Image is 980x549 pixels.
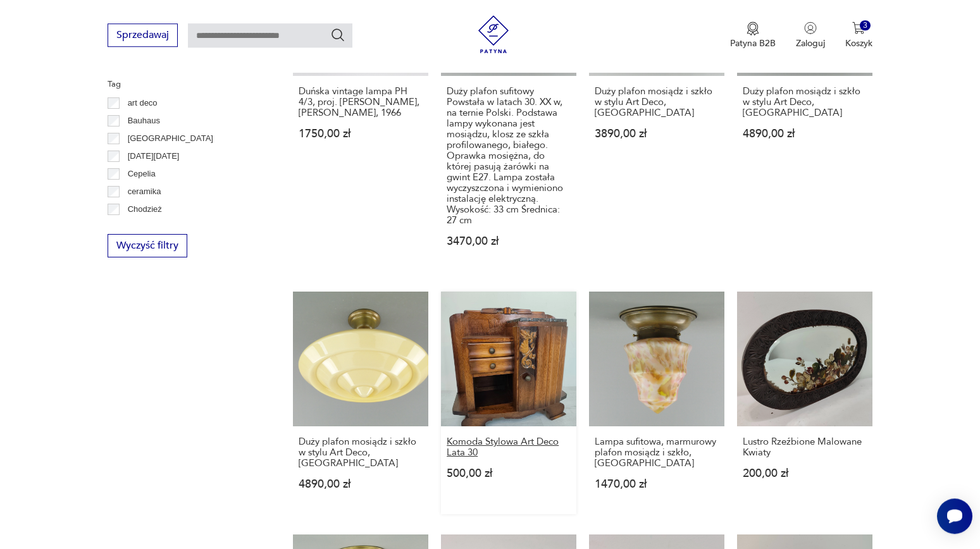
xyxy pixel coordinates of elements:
button: Sprzedawaj [108,23,178,47]
button: Wyczyść filtry [108,234,187,257]
p: 200,00 zł [743,468,867,479]
img: Ikona medalu [747,22,759,35]
button: Szukaj [330,27,345,42]
a: Komoda Stylowa Art Deco Lata 30Komoda Stylowa Art Deco Lata 30500,00 zł [441,292,576,515]
h3: Lustro Rzeźbione Malowane Kwiaty [743,436,867,458]
p: art deco [128,96,158,110]
p: Tag [108,77,263,91]
p: 1470,00 zł [595,479,719,490]
a: Lustro Rzeźbione Malowane KwiatyLustro Rzeźbione Malowane Kwiaty200,00 zł [737,292,872,515]
div: 3 [860,20,871,31]
p: Ćmielów [128,220,159,234]
button: 3Koszyk [845,22,872,49]
p: 3890,00 zł [595,128,719,139]
h3: Duży plafon mosiądz i szkło w stylu Art Deco, [GEOGRAPHIC_DATA] [299,436,423,469]
p: 1750,00 zł [299,128,423,139]
a: Duży plafon mosiądz i szkło w stylu Art Deco, PolskaDuży plafon mosiądz i szkło w stylu Art Deco,... [293,292,428,515]
h3: Komoda Stylowa Art Deco Lata 30 [447,436,571,458]
h3: Duńska vintage lampa PH 4/3, proj. [PERSON_NAME], [PERSON_NAME], 1966 [299,86,423,118]
img: Ikona koszyka [852,22,865,34]
button: Patyna B2B [730,22,776,49]
p: 3470,00 zł [447,236,571,247]
p: 4890,00 zł [299,479,423,490]
p: Koszyk [845,37,872,49]
a: Sprzedawaj [108,32,178,40]
img: Ikonka użytkownika [804,22,817,34]
img: Patyna - sklep z meblami i dekoracjami vintage [474,15,512,53]
p: Zaloguj [796,37,825,49]
a: Ikona medaluPatyna B2B [730,22,776,49]
p: Patyna B2B [730,37,776,49]
p: ceramika [128,185,161,199]
button: Zaloguj [796,22,825,49]
p: Chodzież [128,202,162,216]
p: Bauhaus [128,114,160,128]
p: Cepelia [128,167,156,181]
p: 4890,00 zł [743,128,867,139]
a: Lampa sufitowa, marmurowy plafon mosiądz i szkło, PolskaLampa sufitowa, marmurowy plafon mosiądz ... [589,292,724,515]
h3: Duży plafon mosiądz i szkło w stylu Art Deco, [GEOGRAPHIC_DATA] [595,86,719,118]
p: 500,00 zł [447,468,571,479]
h3: Lampa sufitowa, marmurowy plafon mosiądz i szkło, [GEOGRAPHIC_DATA] [595,436,719,469]
iframe: Smartsupp widget button [937,498,972,534]
p: [GEOGRAPHIC_DATA] [128,132,213,145]
p: [DATE][DATE] [128,149,180,163]
h3: Duży plafon mosiądz i szkło w stylu Art Deco, [GEOGRAPHIC_DATA] [743,86,867,118]
h3: Duży plafon sufitowy Powstała w latach 30. XX w, na ternie Polski. Podstawa lampy wykonana jest m... [447,86,571,226]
